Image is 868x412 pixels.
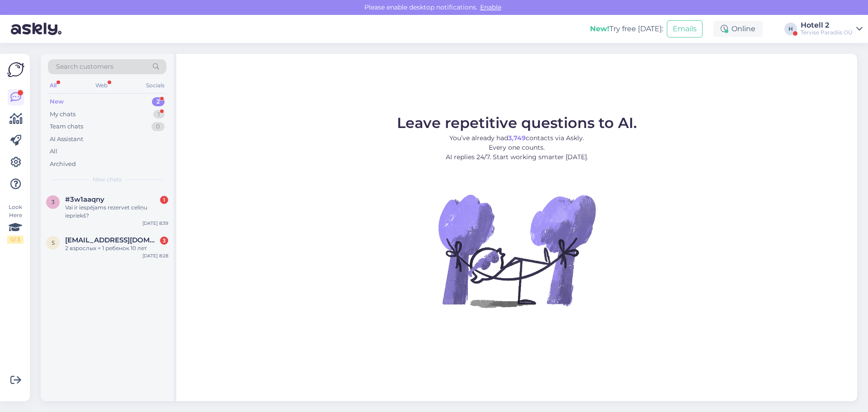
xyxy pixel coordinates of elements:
div: 1 [160,196,168,204]
b: New! [590,24,609,33]
div: My chats [50,110,75,119]
div: 3 [160,237,168,245]
span: New chats [93,175,122,184]
div: AI Assistant [50,135,83,144]
div: New [50,97,64,106]
div: Try free [DATE]: [590,24,663,34]
span: Enable [477,3,504,11]
div: 1 [153,110,165,119]
div: Online [713,21,763,37]
div: Hotell 2 [801,22,853,29]
div: Team chats [50,122,83,131]
a: Hotell 2Tervise Paradiis OÜ [801,22,863,36]
span: satan556@mail.ru [65,236,159,244]
div: [DATE] 8:39 [142,220,168,227]
img: No Chat active [435,169,598,332]
span: s [52,239,55,246]
div: Web [94,80,109,91]
span: Leave repetitive questions to AI. [397,114,637,132]
b: 3,749 [508,134,526,142]
span: Search customers [56,62,113,71]
button: Emails [667,20,703,38]
span: 3 [52,199,55,205]
div: All [50,147,57,156]
div: 0 / 3 [7,236,24,244]
div: [DATE] 8:28 [142,252,168,259]
div: 2 [152,97,165,106]
div: Vai ir iespējams rezervet celiņu iepriekš? [65,204,168,220]
div: 0 [151,122,165,131]
div: All [48,80,58,91]
div: Tervise Paradiis OÜ [801,29,853,36]
div: Socials [144,80,166,91]
div: Archived [50,160,76,169]
div: H [784,23,797,35]
div: Look Here [7,203,24,244]
img: Askly Logo [7,61,24,78]
div: 2 взрослых + 1 ребенок 10 лет [65,244,168,252]
p: You’ve already had contacts via Askly. Every one counts. AI replies 24/7. Start working smarter [... [397,133,637,162]
span: #3w1aaqny [65,195,104,204]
